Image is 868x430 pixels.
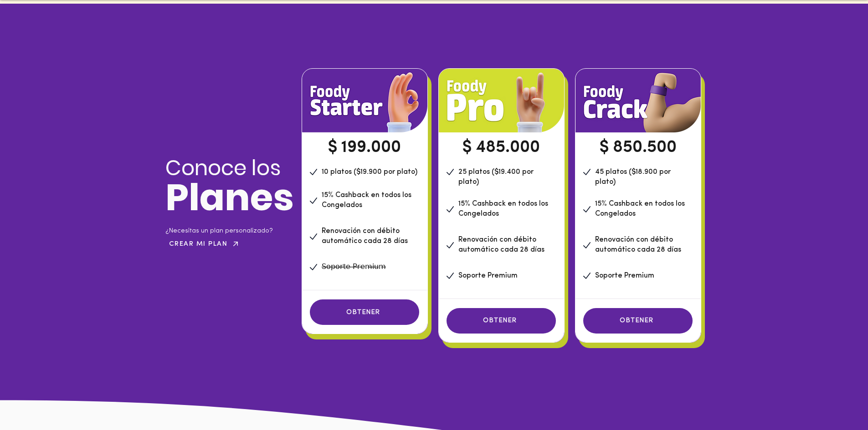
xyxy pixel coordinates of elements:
a: OBTENER [447,308,556,334]
span: $ 485.000 [462,139,540,156]
span: Soporte Premium [458,272,518,279]
iframe: Messagebird Livechat Widget [815,377,859,421]
span: ¿Necesitas un plan personalizado? [165,228,273,234]
span: Soporte Premium [595,272,654,279]
span: Conoce los [165,153,281,182]
span: Renovación con débito automático cada 28 días [458,236,544,253]
img: foody-member-starter-plan.png [302,69,427,132]
span: 45 platos ($18.900 por plato) [595,168,671,186]
img: foody-member-starter-plan.png [575,69,701,132]
img: foody-member-starter-plan.png [439,69,564,132]
span: Renovación con débito automático cada 28 días [322,228,408,245]
span: Planes [165,171,294,223]
span: 10 platos ($19.900 por plato) [322,168,417,176]
span: 15% Cashback en todos los Congelados [595,200,685,218]
span: 15% Cashback en todos los Congelados [322,192,411,209]
span: OBTENER [483,317,517,324]
span: CREAR MI PLAN [169,241,228,248]
span: OBTENER [620,317,654,324]
span: OBTENER [346,309,380,316]
span: 15% Cashback en todos los Congelados [458,200,548,218]
a: OBTENER [310,299,419,325]
span: S̶o̶p̶o̶r̶t̶e̶ ̶P̶r̶e̶m̶i̶u̶m̶ [322,263,386,271]
span: 25 platos ($19.400 por plato) [458,168,534,186]
a: OBTENER [583,308,693,334]
span: $ 199.000 [328,139,401,156]
a: CREAR MI PLAN [165,238,244,249]
span: Renovación con débito automático cada 28 días [595,236,681,253]
span: $ 850.500 [599,139,677,156]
